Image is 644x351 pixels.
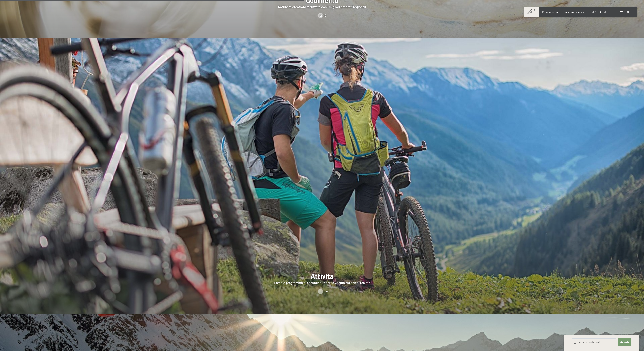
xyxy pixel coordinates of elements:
a: Premium Spa [542,10,558,13]
a: Di più [318,290,326,293]
span: Di più [323,290,330,293]
span: Di più [319,14,326,17]
span: Menu [623,10,631,13]
button: Avanti [618,338,631,346]
span: Avanti [620,341,629,344]
span: Richiesta express [564,334,581,337]
a: Di più [318,14,326,17]
a: Galleria immagini [564,10,584,13]
a: PRENOTA ONLINE [590,10,611,13]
